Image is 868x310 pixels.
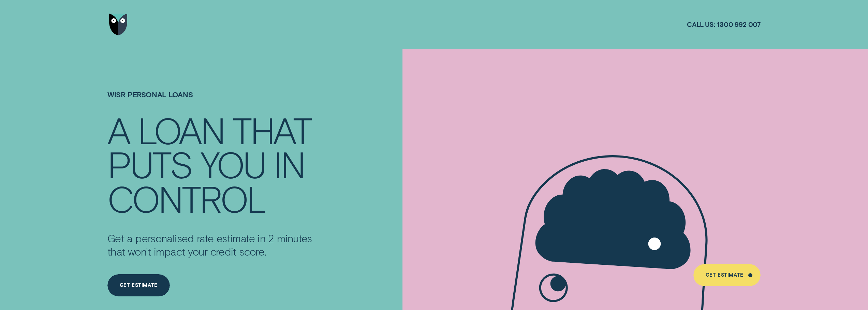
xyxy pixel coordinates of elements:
a: Call us:1300 992 007 [687,20,761,29]
div: PUTS [107,147,192,181]
div: A [107,113,129,147]
div: LOAN [138,113,224,147]
div: THAT [233,113,311,147]
span: Call us: [687,20,715,29]
span: 1300 992 007 [717,20,761,29]
img: Wisr [109,14,128,36]
div: YOU [201,147,265,181]
h1: Wisr Personal Loans [107,90,320,113]
div: IN [274,147,304,181]
a: Get Estimate [693,264,761,286]
a: Get Estimate [107,274,170,296]
h4: A LOAN THAT PUTS YOU IN CONTROL [107,113,320,215]
p: Get a personalised rate estimate in 2 minutes that won't impact your credit score. [107,231,320,258]
div: CONTROL [107,181,265,215]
